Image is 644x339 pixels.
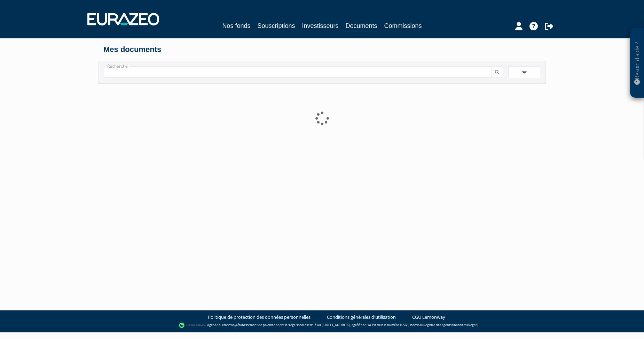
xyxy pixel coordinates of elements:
[220,323,236,327] a: Lemonway
[327,314,396,321] a: Conditions générales d'utilisation
[7,322,637,329] div: - Agent de (établissement de paiement dont le siège social est situé au [STREET_ADDRESS], agréé p...
[346,21,377,32] a: Documents
[521,69,527,76] img: filter.svg
[104,66,492,78] input: Recherche
[103,45,541,54] h4: Mes documents
[633,32,641,95] p: Besoin d'aide ?
[179,322,206,329] img: logo-lemonway.png
[412,314,445,321] a: CGU Lemonway
[423,323,478,327] a: Registre des agents financiers (Regafi)
[208,314,311,321] a: Politique de protection des données personnelles
[257,21,295,31] a: Souscriptions
[384,21,422,31] a: Commissions
[222,21,250,31] a: Nos fonds
[302,21,338,31] a: Investisseurs
[87,13,159,25] img: 1732889491-logotype_eurazeo_blanc_rvb.png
